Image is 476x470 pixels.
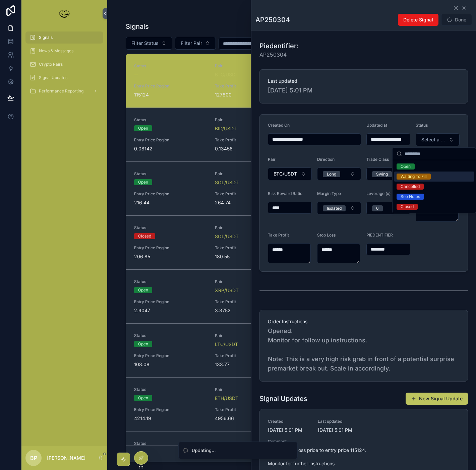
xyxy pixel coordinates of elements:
span: Pair [215,117,288,123]
div: Open [138,395,148,401]
a: BID/USDT [215,125,237,132]
span: Take Profit [215,245,288,251]
span: Pair [215,171,288,177]
a: LTC/USDT [215,341,238,348]
div: See Notes [401,194,420,200]
div: Cancelled [401,184,420,190]
div: Closed [401,204,414,210]
div: scrollable content [21,27,107,106]
a: Status--PairBTC/USDTUpdated at[DATE] 5:01 PMPIEDENTIFIERAP250304Entry Price Region115124Take Prof... [126,54,458,108]
button: Select Button [268,167,312,180]
a: Performance Reporting [25,85,103,97]
a: ETH/USDT [215,395,238,402]
span: Status [134,387,207,392]
span: 115124 [134,91,207,98]
span: Delete Signal [403,16,433,23]
span: Take Profit [215,353,288,358]
span: Last updated [318,419,360,424]
div: Long [327,171,336,177]
a: BTC/USDT [215,71,238,78]
span: 264.74 [215,199,288,206]
span: Created [268,419,310,424]
p: [PERSON_NAME] [47,455,85,461]
span: Margin Type [317,191,341,196]
span: News & Messages [39,48,73,54]
span: Crypto Pairs [39,62,63,67]
span: Pair [215,333,288,338]
a: SOL/USDT [215,179,239,186]
span: Status [134,63,207,69]
span: 2.9047 [134,307,207,314]
button: Select Button [317,167,361,180]
div: Waiting To Fill [401,174,427,180]
div: Open [401,163,411,170]
span: 216.44 [134,199,207,206]
div: Open [138,125,148,131]
span: PIEDENTIFIER [366,232,393,238]
span: Entry Price Region [134,245,207,251]
a: New Signal Update [406,393,468,405]
span: 4214.19 [134,415,207,422]
a: StatusClosedPairSOL/USDTUpdated at[DATE] 1:56 AMPIEDENTIFIERAP250303Entry Price Region206.85Take ... [126,215,458,269]
span: Status [134,333,207,338]
h1: Signals [126,22,149,31]
span: Filter Status [131,40,159,47]
a: XRP/USDT [215,287,239,294]
button: Select Button [126,37,172,50]
span: Status [134,171,207,177]
span: Performance Reporting [39,88,83,94]
span: Created On [268,123,290,128]
span: Pair [268,157,276,162]
div: Swing [376,171,388,177]
span: [DATE] 5:01 PM [318,427,360,433]
div: Updating... [192,447,216,454]
span: Status [134,117,207,123]
div: Open [138,341,148,347]
span: Risk Reward Ratio [268,191,302,196]
span: Entry Price Region [134,407,207,412]
span: Change stop loss price to entry price 115124. Risk closed. Monitor for further instructions. [268,447,460,467]
span: 180.55 [215,253,288,260]
span: 0.13456 [215,145,288,152]
span: Order Instructions [268,318,460,325]
span: 4956.66 [215,415,288,422]
span: SOL/USDT [215,233,239,240]
span: Trade Class [366,157,389,162]
a: Crypto Pairs [25,58,103,70]
a: Signal Updates [25,72,103,84]
span: Direction [317,157,335,162]
button: Select Button [175,37,216,50]
h1: Signal Updates [259,394,307,403]
span: Signals [39,35,53,40]
span: Pair [215,387,288,392]
span: [DATE] 5:01 PM [268,427,310,433]
span: Select a Status [421,136,446,143]
img: App logo [58,8,71,19]
button: Select Button [366,167,410,180]
span: Take Profit [215,137,288,143]
button: Select Button [366,202,410,214]
a: StatusOpenPairLTC/USDTUpdated at[DATE] 1:46 AMPIEDENTIFIERAP250306Entry Price Region108.08Take Pr... [126,323,458,377]
span: BTC/USDT [274,171,297,177]
span: Take Profit [215,191,288,197]
span: Opened. Monitor for follow up instructions. Note: This is a very high risk grab in front of a pot... [268,326,460,373]
span: Status [134,441,207,446]
span: Status [134,279,207,284]
span: Entry Price Region [134,299,207,305]
span: 206.85 [134,253,207,260]
span: Take Profit [215,83,288,89]
span: 0.08142 [134,145,207,152]
span: Signal Updates [39,75,67,80]
span: 133.77 [215,361,288,368]
span: 108.08 [134,361,207,368]
span: Status [416,123,428,128]
span: Take Profit [268,232,289,238]
span: Status [134,225,207,230]
span: Take Profit [215,299,288,305]
span: BP [30,454,37,462]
